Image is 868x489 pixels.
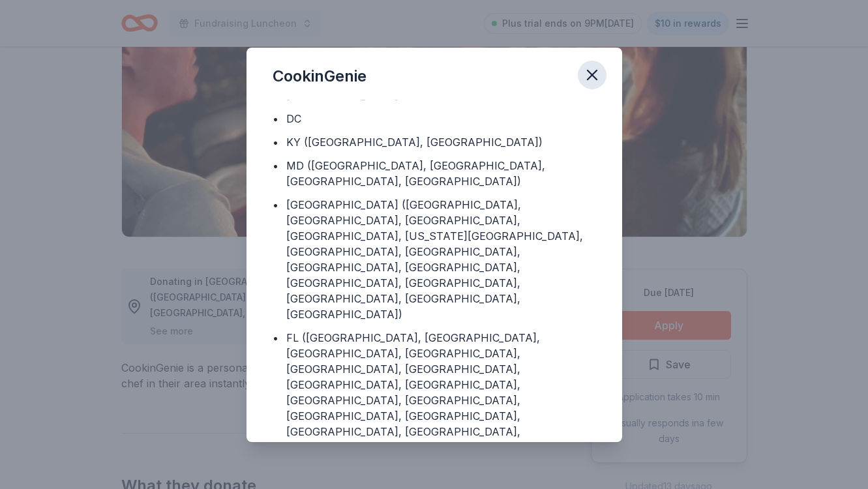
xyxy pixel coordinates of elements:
div: FL ([GEOGRAPHIC_DATA], [GEOGRAPHIC_DATA], [GEOGRAPHIC_DATA], [GEOGRAPHIC_DATA], [GEOGRAPHIC_DATA]... [286,330,596,455]
div: DC [286,111,301,126]
div: • [273,111,278,126]
div: • [273,197,278,213]
div: • [273,330,278,346]
div: KY ([GEOGRAPHIC_DATA], [GEOGRAPHIC_DATA]) [286,134,543,150]
div: • [273,158,278,173]
div: CookinGenie [273,66,367,87]
div: • [273,134,278,150]
div: [GEOGRAPHIC_DATA] ([GEOGRAPHIC_DATA], [GEOGRAPHIC_DATA], [GEOGRAPHIC_DATA], [GEOGRAPHIC_DATA], [U... [286,197,596,322]
div: MD ([GEOGRAPHIC_DATA], [GEOGRAPHIC_DATA], [GEOGRAPHIC_DATA], [GEOGRAPHIC_DATA]) [286,158,596,189]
